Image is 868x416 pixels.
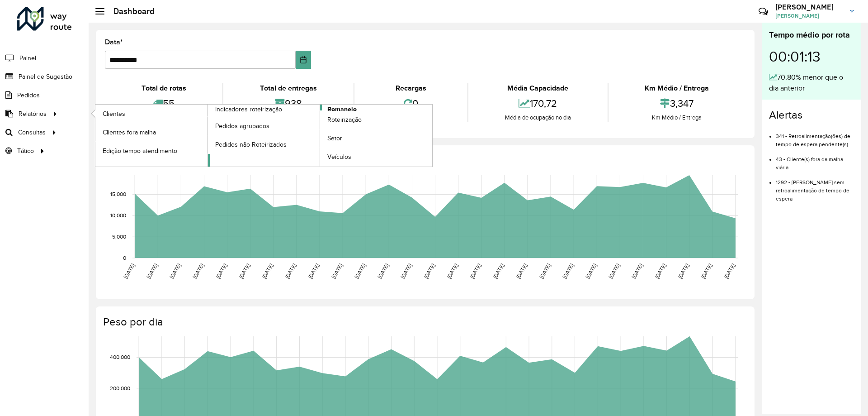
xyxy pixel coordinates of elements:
div: 55 [107,94,220,113]
span: Pedidos agrupados [215,121,269,131]
div: Total de rotas [107,83,220,94]
text: [DATE] [423,263,436,280]
text: 10,000 [110,213,126,219]
span: Edição tempo atendimento [103,146,177,156]
div: Total de entregas [226,83,351,94]
span: Tático [17,146,34,156]
text: [DATE] [723,263,736,280]
a: Edição tempo atendimento [95,142,208,160]
div: 170,72 [471,94,605,113]
text: [DATE] [169,263,182,280]
div: 70,80% menor que o dia anterior [769,72,854,94]
span: Consultas [18,128,46,137]
text: [DATE] [284,263,297,280]
label: Data [105,37,123,48]
span: Setor [327,134,342,143]
div: Média de ocupação no dia [471,113,605,122]
a: Pedidos agrupados [208,117,320,135]
text: 5,000 [112,234,126,239]
text: [DATE] [654,263,667,280]
text: [DATE] [446,263,459,280]
li: 341 - Retroalimentação(ões) de tempo de espera pendente(s) [776,125,854,148]
text: [DATE] [330,263,344,280]
text: [DATE] [700,263,713,280]
span: Indicadores roteirização [215,105,282,114]
li: 1292 - [PERSON_NAME] sem retroalimentação de tempo de espera [776,172,854,203]
h4: Alertas [769,109,854,122]
div: Tempo médio por rota [769,29,854,41]
div: 00:01:13 [769,41,854,72]
span: Relatórios [19,109,47,119]
text: [DATE] [261,263,274,280]
h4: Peso por dia [103,316,745,329]
text: [DATE] [585,263,598,280]
a: Roteirização [320,111,432,129]
span: Romaneio [327,105,357,114]
a: Pedidos não Roteirizados [208,135,320,153]
a: Indicadores roteirização [95,105,320,167]
text: [DATE] [307,263,320,280]
text: [DATE] [400,263,413,280]
text: 400,000 [110,354,130,360]
text: [DATE] [238,263,251,280]
span: Clientes fora malha [103,128,156,137]
a: Clientes fora malha [95,123,208,141]
text: [DATE] [377,263,390,280]
text: 200,000 [110,385,130,391]
div: Recargas [357,83,465,94]
text: [DATE] [561,263,575,280]
h2: Dashboard [104,6,155,16]
a: Setor [320,129,432,148]
text: [DATE] [538,263,552,280]
button: Choose Date [296,51,311,69]
text: [DATE] [146,263,159,280]
span: Clientes [103,109,125,119]
li: 43 - Cliente(s) fora da malha viária [776,148,854,172]
text: 0 [123,255,126,261]
span: Painel de Sugestão [19,72,72,81]
span: Veículos [327,152,351,162]
div: Média Capacidade [471,83,605,94]
span: [PERSON_NAME] [775,12,843,20]
text: [DATE] [677,263,690,280]
span: Pedidos [17,91,40,100]
div: 3,347 [611,94,743,113]
div: Km Médio / Entrega [611,83,743,94]
span: Painel [19,53,36,63]
text: [DATE] [215,263,228,280]
text: [DATE] [469,263,482,280]
div: 938 [226,94,351,113]
span: Pedidos não Roteirizados [215,140,287,149]
a: Veículos [320,148,432,166]
text: [DATE] [354,263,367,280]
text: [DATE] [492,263,505,280]
text: [DATE] [608,263,621,280]
text: [DATE] [631,263,644,280]
a: Romaneio [208,105,433,167]
div: 0 [357,94,465,113]
div: Km Médio / Entrega [611,113,743,122]
text: [DATE] [515,263,528,280]
span: Roteirização [327,115,362,124]
h3: [PERSON_NAME] [775,3,843,11]
text: [DATE] [123,263,136,280]
text: 15,000 [110,191,126,197]
a: Contato Rápido [754,2,773,21]
text: [DATE] [192,263,205,280]
a: Clientes [95,105,208,123]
